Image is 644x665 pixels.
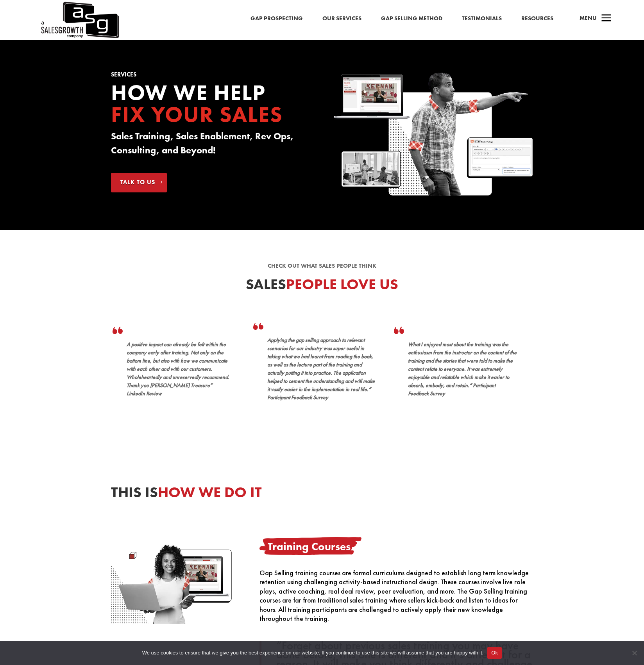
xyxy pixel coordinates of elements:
[381,14,442,24] a: Gap Selling Method
[408,341,517,397] span: What I enjoyed most about the training was the enthusiasm from the instructor on the content of t...
[111,173,167,192] a: Talk to Us
[111,261,533,271] p: Check out what sales people think
[111,129,310,161] h3: Sales Training, Sales Enablement, Rev Ops, Consulting, and Beyond!
[334,431,340,437] button: slick-slide-0-4
[111,485,533,503] h2: This is
[111,72,310,82] h1: Services
[521,14,553,24] a: Resources
[111,100,283,128] span: Fix your Sales
[111,277,533,296] h2: Sales
[250,14,303,24] a: Gap Prospecting
[111,82,310,129] h2: How we Help
[286,275,398,293] span: People Love Us
[127,340,236,403] p: A positive impact can already be felt within the company early after training. Not only on the bo...
[462,14,502,24] a: Testimonials
[295,431,301,437] button: slick-slide-0-0
[314,431,320,437] button: slick-slide-0-2
[599,11,614,27] span: a
[343,431,349,437] button: slick-slide-0-5
[142,649,483,657] span: We use cookies to ensure that we give you the best experience on our website. If you continue to ...
[630,649,638,657] span: No
[111,537,236,624] img: Sales Growth Training Courses
[158,483,262,501] span: how we do it
[322,14,361,24] a: Our Services
[334,72,533,198] img: Sales Growth Keenan
[580,14,597,22] span: Menu
[259,537,533,557] h3: Training Courses
[487,647,502,659] button: Ok
[267,336,375,401] span: Applying the gap selling approach to relevant scenarios for our industry was super useful in taki...
[304,431,310,437] button: slick-slide-0-1
[324,431,330,437] button: slick-slide-0-3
